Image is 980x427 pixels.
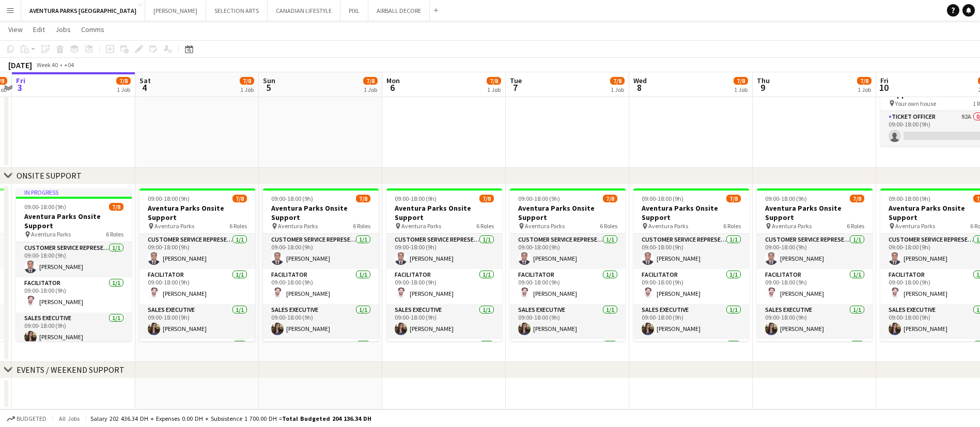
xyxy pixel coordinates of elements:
button: AVENTURA PARKS [GEOGRAPHIC_DATA] [21,1,145,21]
span: Jobs [55,25,71,34]
a: View [4,23,27,36]
button: [PERSON_NAME] [145,1,206,21]
span: Edit [33,25,45,34]
div: EVENTS / WEEKEND SUPPORT [17,365,125,375]
button: CANADIAN LIFESTYLE [268,1,340,21]
div: Salary 202 436.34 DH + Expenses 0.00 DH + Subsistence 1 700.00 DH = [90,415,371,422]
span: Budgeted [17,415,46,422]
span: Week 40 [34,61,60,69]
button: PIXL [340,1,368,21]
span: View [8,25,23,34]
span: All jobs [57,415,82,422]
button: AIRBALL DECORE [368,1,430,21]
div: +04 [64,61,74,69]
button: Budgeted [5,413,48,424]
div: [DATE] [8,60,32,70]
span: Total Budgeted 204 136.34 DH [282,415,371,422]
a: Comms [77,23,108,36]
div: ONSITE SUPPORT [17,170,82,181]
button: SELECTION ARTS [206,1,268,21]
a: Jobs [51,23,75,36]
a: Edit [29,23,49,36]
span: Comms [81,25,104,34]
